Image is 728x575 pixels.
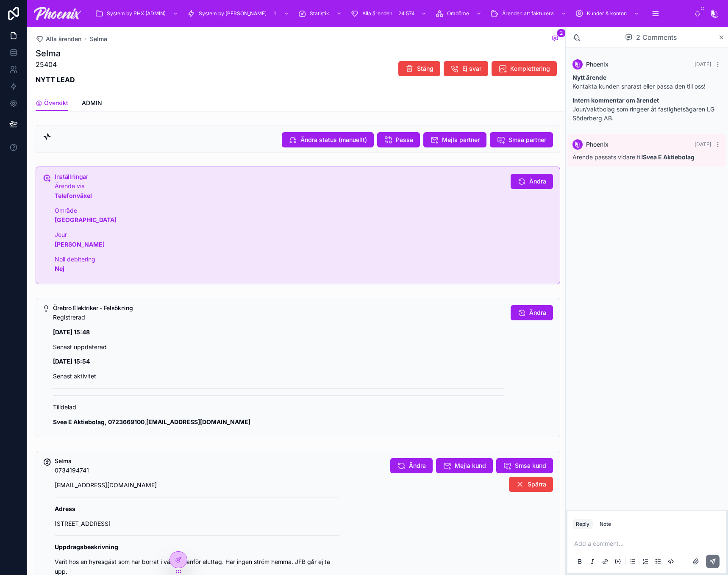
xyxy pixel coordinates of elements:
[55,543,118,550] strong: Uppdragsbeskrivning
[282,132,374,147] button: Ändra status (manuellt)
[348,6,431,21] a: Alla ärenden24 574
[572,96,721,122] p: Jour/vaktbolag som ringeer åt fastighetsägaren LG Söderberg AB.
[508,136,546,144] span: Smsa partner
[572,97,659,104] strong: Intern kommentar om ärendet
[53,418,144,425] strong: Svea E Aktiebolag, 0723669100
[295,6,346,21] a: Statistik
[55,255,504,274] p: Noll debitering
[55,505,75,512] strong: Adress
[444,61,488,76] button: Ej svar
[409,461,426,470] span: Ändra
[396,136,413,144] span: Passa
[44,99,68,107] span: Översikt
[586,140,609,149] span: Phoenix
[55,216,117,223] strong: [GEOGRAPHIC_DATA]
[490,132,553,147] button: Smsa partner
[510,64,550,73] span: Komplettering
[636,32,677,42] span: 2 Comments
[572,74,606,81] strong: Nytt ärende
[55,265,64,272] strong: Nej
[398,61,440,76] button: Stäng
[572,519,593,529] button: Reply
[557,29,566,37] span: 2
[36,47,75,59] h1: Selma
[55,192,92,199] strong: Telefonväxel
[529,177,546,186] span: Ändra
[572,73,721,91] p: Kontakta kunden snarast eller passa den till oss!
[300,136,367,144] span: Ändra status (manuellt)
[46,35,81,43] span: Alla ärenden
[82,95,102,112] a: ADMIN
[511,305,553,320] button: Ändra
[442,136,480,144] span: Mejla partner
[572,153,695,161] span: Ärende passats vidare till
[572,6,644,21] a: Kunder & konton
[600,521,611,528] div: Note
[199,10,267,17] span: System by [PERSON_NAME]
[55,481,339,490] p: [EMAIL_ADDRESS][DOMAIN_NAME]
[436,458,493,473] button: Mejla kund
[55,206,504,225] p: Område
[423,132,486,147] button: Mejla partner
[34,7,81,20] img: App logo
[433,6,486,21] a: Omdöme
[528,480,546,489] span: Spärra
[53,403,504,412] p: Tilldelad
[53,342,504,352] p: Senast uppdaterad
[310,10,329,17] span: Statistik
[36,75,75,84] strong: NYTT LEAD
[390,458,433,473] button: Ändra
[462,64,481,73] span: Ej svar
[362,10,392,17] span: Alla ärenden
[36,59,75,69] p: 25404
[53,328,90,336] strong: [DATE] 15:48
[55,181,504,201] p: Ärende via
[53,313,504,427] div: Registrerad **2025-08-30 15:48** Senast uppdaterad **2025-08-30 15:54** Senast aktivitet **** ___...
[550,34,560,44] button: 2
[695,141,711,147] span: [DATE]
[184,6,294,21] a: System by [PERSON_NAME]1
[88,4,694,23] div: scrollable content
[417,64,433,73] span: Stäng
[396,8,417,19] div: 24 574
[695,61,711,67] span: [DATE]
[515,461,546,470] span: Smsa kund
[496,458,553,473] button: Smsa kund
[53,305,504,311] h5: Örebro Elektriker - Felsökning
[55,519,339,529] p: [STREET_ADDRESS]
[447,10,469,17] span: Omdöme
[55,230,504,250] p: Jour
[55,458,339,464] h5: Selma
[377,132,420,147] button: Passa
[36,35,81,43] a: Alla ärenden
[586,60,609,69] span: Phoenix
[55,466,339,475] p: 0734194741
[492,61,557,76] button: Komplettering
[55,241,105,248] strong: [PERSON_NAME]
[529,308,546,317] span: Ändra
[53,313,504,322] p: Registrerad
[146,418,250,425] strong: [EMAIL_ADDRESS][DOMAIN_NAME]
[55,174,504,180] h5: Inställningar
[587,10,627,17] span: Kunder & konton
[643,153,695,161] strong: Svea E Aktiebolag
[511,174,553,189] button: Ändra
[509,477,553,492] button: Spärra
[107,10,166,17] span: System by PHX (ADMIN)
[53,372,504,381] p: Senast aktivitet
[488,6,571,21] a: Ärenden att fakturera
[82,99,102,107] span: ADMIN
[596,519,614,529] button: Note
[455,461,486,470] span: Mejla kund
[36,95,68,111] a: Översikt
[92,6,183,21] a: System by PHX (ADMIN)
[55,181,504,274] div: Ärende via **Telefonväxel** Område **Örebro** Jour **Ja** Noll debitering **Nej**
[53,417,504,427] p: ,
[270,8,280,19] div: 1
[90,35,107,43] a: Selma
[502,10,554,17] span: Ärenden att fakturera
[53,358,90,365] strong: [DATE] 15:54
